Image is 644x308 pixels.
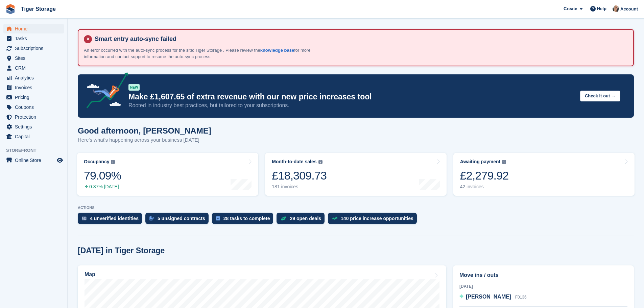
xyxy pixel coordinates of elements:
h1: Good afternoon, [PERSON_NAME] [78,126,211,135]
img: price-adjustments-announcement-icon-8257ccfd72463d97f412b2fc003d46551f7dbcb40ab6d574587a9cd5c0d94... [81,72,128,111]
a: menu [3,63,64,73]
div: 29 open deals [290,216,321,221]
span: Storefront [6,147,67,154]
a: Month-to-date sales £18,309.73 181 invoices [265,153,446,196]
span: Help [597,5,606,12]
img: price_increase_opportunities-93ffe204e8149a01c8c9dc8f82e8f89637d9d84a8eef4429ea346261dce0b2c0.svg [332,217,337,220]
span: [PERSON_NAME] [466,294,511,300]
span: Subscriptions [15,44,55,53]
img: verify_identity-adf6edd0f0f0b5bbfe63781bf79b02c33cf7c696d77639b501bdc392416b5a36.svg [82,216,87,220]
span: Tasks [15,34,55,43]
span: Settings [15,122,55,132]
img: contract_signature_icon-13c848040528278c33f63329250d36e43548de30e8caae1d1a13099fd9432cc5.svg [149,216,154,220]
img: task-75834270c22a3079a89374b754ae025e5fb1db73e45f91037f5363f120a921f8.svg [216,216,220,220]
a: menu [3,132,64,141]
img: icon-info-grey-7440780725fd019a000dd9b08b2336e03edf1995a4989e88bcd33f0948082b44.svg [502,160,506,164]
a: 28 tasks to complete [212,213,277,228]
p: Here's what's happening across your business [DATE] [78,136,211,144]
img: icon-info-grey-7440780725fd019a000dd9b08b2336e03edf1995a4989e88bcd33f0948082b44.svg [318,160,323,164]
img: deal-1b604bf984904fb50ccaf53a9ad4b4a5d6e5aea283cecdc64d6e3604feb123c2.svg [281,216,286,221]
span: Invoices [15,83,55,92]
div: Occupancy [84,159,109,165]
div: 28 tasks to complete [223,216,270,221]
span: Capital [15,132,55,141]
div: NEW [128,84,140,91]
p: Make £1,607.65 of extra revenue with our new price increases tool [128,92,575,102]
div: 5 unsigned contracts [158,216,205,221]
a: 29 open deals [277,213,328,228]
div: [DATE] [459,283,627,289]
h2: Move ins / outs [459,271,627,279]
a: menu [3,24,64,33]
a: [PERSON_NAME] F0136 [459,293,527,302]
a: 140 price increase opportunities [328,213,420,228]
button: Check it out → [580,91,620,102]
p: An error occurred with the auto-sync process for the site: Tiger Storage . Please review the for ... [84,47,320,60]
span: CRM [15,63,55,73]
div: Month-to-date sales [272,159,316,165]
div: 0.37% [DATE] [84,184,121,190]
div: 140 price increase opportunities [341,216,413,221]
span: F0136 [515,295,527,300]
span: Create [564,5,577,12]
a: menu [3,156,64,165]
span: Analytics [15,73,55,82]
div: £18,309.73 [272,169,327,183]
div: 79.09% [84,169,121,183]
div: 4 unverified identities [90,216,139,221]
h2: [DATE] in Tiger Storage [78,246,165,255]
a: menu [3,73,64,82]
p: Rooted in industry best practices, but tailored to your subscriptions. [128,102,575,109]
span: Protection [15,112,55,122]
a: menu [3,34,64,43]
a: Tiger Storage [18,3,58,15]
a: menu [3,122,64,132]
img: Becky Martin [613,5,619,12]
a: 4 unverified identities [78,213,145,228]
img: icon-info-grey-7440780725fd019a000dd9b08b2336e03edf1995a4989e88bcd33f0948082b44.svg [111,160,115,164]
span: Coupons [15,102,55,112]
h4: Smart entry auto-sync failed [92,35,628,43]
span: Home [15,24,55,33]
a: menu [3,112,64,122]
span: Pricing [15,93,55,102]
img: stora-icon-8386f47178a22dfd0bd8f6a31ec36ba5ce8667c1dd55bd0f319d3a0aa187defe.svg [5,4,16,14]
a: menu [3,44,64,53]
div: 42 invoices [460,184,509,190]
a: menu [3,93,64,102]
span: Account [620,6,638,13]
a: menu [3,53,64,63]
div: 181 invoices [272,184,327,190]
a: 5 unsigned contracts [145,213,212,228]
a: Occupancy 79.09% 0.37% [DATE] [77,153,258,196]
h2: Map [85,271,95,278]
a: menu [3,102,64,112]
a: menu [3,83,64,92]
div: Awaiting payment [460,159,501,165]
span: Online Store [15,156,55,165]
a: Preview store [56,156,64,164]
div: £2,279.92 [460,169,509,183]
span: Sites [15,53,55,63]
a: Awaiting payment £2,279.92 42 invoices [453,153,635,196]
a: knowledge base [260,48,294,53]
p: ACTIONS [78,206,634,210]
